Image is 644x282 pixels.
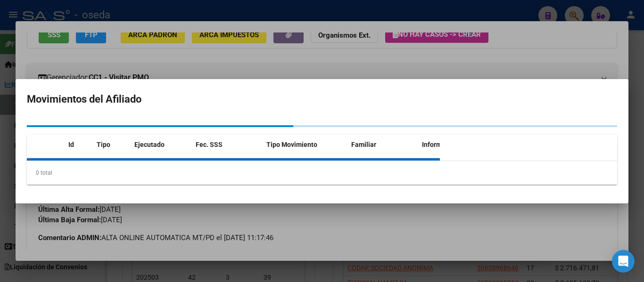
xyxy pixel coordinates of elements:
[347,135,418,155] datatable-header-cell: Familiar
[192,135,263,155] datatable-header-cell: Fec. SSS
[131,135,192,155] datatable-header-cell: Ejecutado
[93,135,131,155] datatable-header-cell: Tipo
[27,161,617,185] div: 0 total
[266,141,317,148] span: Tipo Movimiento
[68,141,74,148] span: Id
[351,141,376,148] span: Familiar
[263,135,347,155] datatable-header-cell: Tipo Movimiento
[612,250,635,273] div: Open Intercom Messenger
[65,135,93,155] datatable-header-cell: Id
[418,135,489,155] datatable-header-cell: Informable SSS
[196,141,223,148] span: Fec. SSS
[97,141,110,148] span: Tipo
[27,90,617,108] h2: Movimientos del Afiliado
[134,141,165,148] span: Ejecutado
[422,141,469,148] span: Informable SSS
